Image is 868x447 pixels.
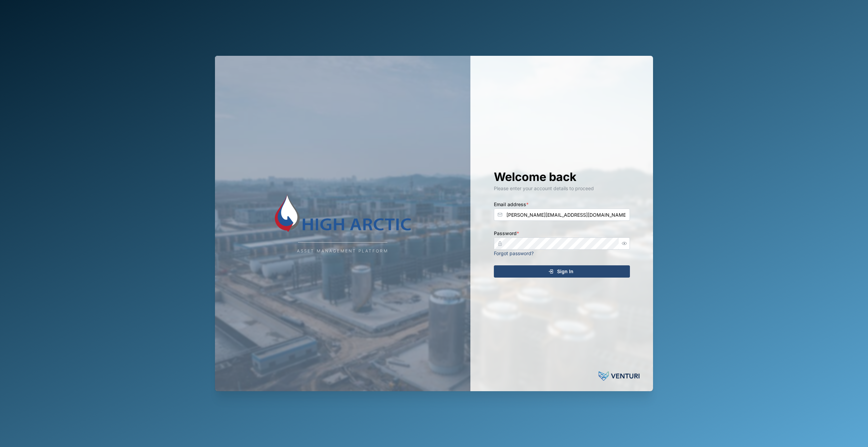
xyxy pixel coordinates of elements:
button: Sign In [494,265,630,278]
span: Sign In [557,266,573,277]
input: Enter your email [494,209,630,221]
img: Company Logo [275,193,411,233]
img: Venturi [599,369,639,383]
h1: Welcome back [494,169,630,184]
div: Please enter your account details to proceed [494,185,630,192]
a: Forgot password? [494,250,534,256]
label: Email address [494,201,529,208]
label: Password [494,230,519,237]
div: Asset Management Platform [297,248,388,254]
